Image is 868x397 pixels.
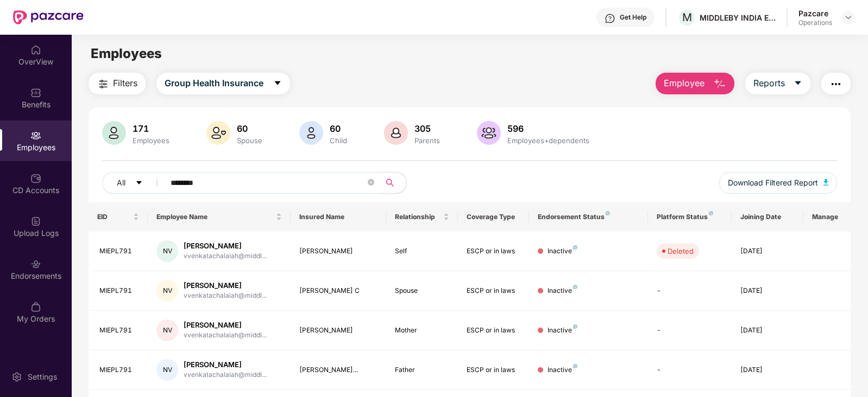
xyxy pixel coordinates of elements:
[184,291,267,301] div: vvenkatachalaiah@middl...
[740,365,795,375] div: [DATE]
[273,79,282,88] span: caret-down
[728,177,818,189] span: Download Filtered Report
[548,246,577,257] div: Inactive
[184,360,267,370] div: [PERSON_NAME]
[668,246,694,257] div: Deleted
[505,123,592,134] div: 596
[656,73,734,94] button: Employee
[380,178,401,187] span: search
[91,46,162,61] span: Employees
[477,121,501,145] img: svg+xml;base64,PHN2ZyB4bWxucz0iaHR0cDovL3d3dy53My5vcmcvMjAwMC9zdmciIHhtbG5zOnhsaW5rPSJodHRwOi8vd3...
[184,320,267,330] div: [PERSON_NAME]
[605,13,615,24] img: svg+xml;base64,PHN2ZyBpZD0iSGVscC0zMngzMiIgeG1sbnM9Imh0dHA6Ly93d3cudzMub3JnLzIwMDAvc3ZnIiB3aWR0aD...
[573,364,577,368] img: svg+xml;base64,PHN2ZyB4bWxucz0iaHR0cDovL3d3dy53My5vcmcvMjAwMC9zdmciIHdpZHRoPSI4IiBoZWlnaHQ9IjgiIH...
[102,121,126,145] img: svg+xml;base64,PHN2ZyB4bWxucz0iaHR0cDovL3d3dy53My5vcmcvMjAwMC9zdmciIHhtbG5zOnhsaW5rPSJodHRwOi8vd3...
[184,370,267,380] div: vvenkatachalaiah@middl...
[148,202,291,232] th: Employee Name
[395,286,449,296] div: Spouse
[467,325,521,336] div: ESCP or in laws
[24,372,60,382] div: Settings
[99,325,140,336] div: MIEPL791
[412,123,442,134] div: 305
[740,325,795,336] div: [DATE]
[573,324,577,329] img: svg+xml;base64,PHN2ZyB4bWxucz0iaHR0cDovL3d3dy53My5vcmcvMjAwMC9zdmciIHdpZHRoPSI4IiBoZWlnaHQ9IjgiIH...
[99,365,140,375] div: MIEPL791
[548,286,577,296] div: Inactive
[606,211,610,215] img: svg+xml;base64,PHN2ZyB4bWxucz0iaHR0cDovL3d3dy53My5vcmcvMjAwMC9zdmciIHdpZHRoPSI4IiBoZWlnaHQ9IjgiIH...
[573,245,577,249] img: svg+xml;base64,PHN2ZyB4bWxucz0iaHR0cDovL3d3dy53My5vcmcvMjAwMC9zdmciIHdpZHRoPSI4IiBoZWlnaHQ9IjgiIH...
[794,79,802,88] span: caret-down
[844,13,853,22] img: svg+xml;base64,PHN2ZyBpZD0iRHJvcGRvd24tMzJ4MzIiIHhtbG5zPSJodHRwOi8vd3d3LnczLm9yZy8yMDAwL3N2ZyIgd2...
[130,123,172,134] div: 171
[753,76,785,90] span: Reports
[130,136,172,145] div: Employees
[102,172,168,194] button: Allcaret-down
[156,319,178,341] div: NV
[380,172,407,194] button: search
[99,246,140,257] div: MIEPL791
[97,78,110,91] img: svg+xml;base64,PHN2ZyB4bWxucz0iaHR0cDovL3d3dy53My5vcmcvMjAwMC9zdmciIHdpZHRoPSIyNCIgaGVpZ2h0PSIyNC...
[395,365,449,375] div: Father
[548,365,577,375] div: Inactive
[548,325,577,336] div: Inactive
[184,241,267,251] div: [PERSON_NAME]
[803,202,851,232] th: Manage
[395,325,449,336] div: Mother
[184,251,267,261] div: vvenkatachalaiah@middl...
[664,76,705,90] span: Employee
[156,359,178,381] div: NV
[184,330,267,341] div: vvenkatachalaiah@middl...
[538,213,639,221] div: Endorsement Status
[30,259,41,270] img: svg+xml;base64,PHN2ZyBpZD0iRW5kb3JzZW1lbnRzIiB4bWxucz0iaHR0cDovL3d3dy53My5vcmcvMjAwMC9zdmciIHdpZH...
[384,121,408,145] img: svg+xml;base64,PHN2ZyB4bWxucz0iaHR0cDovL3d3dy53My5vcmcvMjAwMC9zdmciIHhtbG5zOnhsaW5rPSJodHRwOi8vd3...
[745,73,810,94] button: Reportscaret-down
[117,177,125,189] span: All
[99,286,140,296] div: MIEPL791
[299,246,377,257] div: [PERSON_NAME]
[732,202,803,232] th: Joining Date
[235,123,265,134] div: 60
[700,12,776,23] div: MIDDLEBY INDIA ENGINEERING PRIVATE LIMITED - 1
[467,286,521,296] div: ESCP or in laws
[682,11,692,24] span: M
[657,213,723,221] div: Platform Status
[156,73,290,94] button: Group Health Insurancecaret-down
[235,136,265,145] div: Spouse
[328,123,349,134] div: 60
[740,286,795,296] div: [DATE]
[823,179,829,185] img: svg+xml;base64,PHN2ZyB4bWxucz0iaHR0cDovL3d3dy53My5vcmcvMjAwMC9zdmciIHhtbG5zOnhsaW5rPSJodHRwOi8vd3...
[709,211,713,215] img: svg+xml;base64,PHN2ZyB4bWxucz0iaHR0cDovL3d3dy53My5vcmcvMjAwMC9zdmciIHdpZHRoPSI4IiBoZWlnaHQ9IjgiIH...
[13,10,84,24] img: New Pazcare Logo
[299,325,377,336] div: [PERSON_NAME]
[467,365,521,375] div: ESCP or in laws
[89,73,146,94] button: Filters
[30,173,41,184] img: svg+xml;base64,PHN2ZyBpZD0iQ0RfQWNjb3VudHMiIGRhdGEtbmFtZT0iQ0QgQWNjb3VudHMiIHhtbG5zPSJodHRwOi8vd3...
[412,136,442,145] div: Parents
[299,121,323,145] img: svg+xml;base64,PHN2ZyB4bWxucz0iaHR0cDovL3d3dy53My5vcmcvMjAwMC9zdmciIHhtbG5zOnhsaW5rPSJodHRwOi8vd3...
[648,271,732,311] td: -
[620,13,646,22] div: Get Help
[30,87,41,98] img: svg+xml;base64,PHN2ZyBpZD0iQmVuZWZpdHMiIHhtbG5zPSJodHRwOi8vd3d3LnczLm9yZy8yMDAwL3N2ZyIgd2lkdGg9Ij...
[206,121,230,145] img: svg+xml;base64,PHN2ZyB4bWxucz0iaHR0cDovL3d3dy53My5vcmcvMjAwMC9zdmciIHhtbG5zOnhsaW5rPSJodHRwOi8vd3...
[135,179,143,188] span: caret-down
[30,302,41,312] img: svg+xml;base64,PHN2ZyBpZD0iTXlfT3JkZXJzIiBkYXRhLW5hbWU9Ik15IE9yZGVycyIgeG1sbnM9Imh0dHA6Ly93d3cudz...
[156,280,178,302] div: NV
[395,213,441,221] span: Relationship
[165,76,263,90] span: Group Health Insurance
[386,202,458,232] th: Relationship
[156,213,274,221] span: Employee Name
[368,179,374,185] span: close-circle
[829,78,842,91] img: svg+xml;base64,PHN2ZyB4bWxucz0iaHR0cDovL3d3dy53My5vcmcvMjAwMC9zdmciIHdpZHRoPSIyNCIgaGVpZ2h0PSIyNC...
[648,311,732,350] td: -
[328,136,349,145] div: Child
[97,213,131,221] span: EID
[395,246,449,257] div: Self
[30,130,41,141] img: svg+xml;base64,PHN2ZyBpZD0iRW1wbG95ZWVzIiB4bWxucz0iaHR0cDovL3d3dy53My5vcmcvMjAwMC9zdmciIHdpZHRoPS...
[156,240,178,262] div: NV
[505,136,592,145] div: Employees+dependents
[798,8,832,18] div: Pazcare
[11,372,22,382] img: svg+xml;base64,PHN2ZyBpZD0iU2V0dGluZy0yMHgyMCIgeG1sbnM9Imh0dHA6Ly93d3cudzMub3JnLzIwMDAvc3ZnIiB3aW...
[798,18,832,27] div: Operations
[719,172,838,194] button: Download Filtered Report
[648,350,732,390] td: -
